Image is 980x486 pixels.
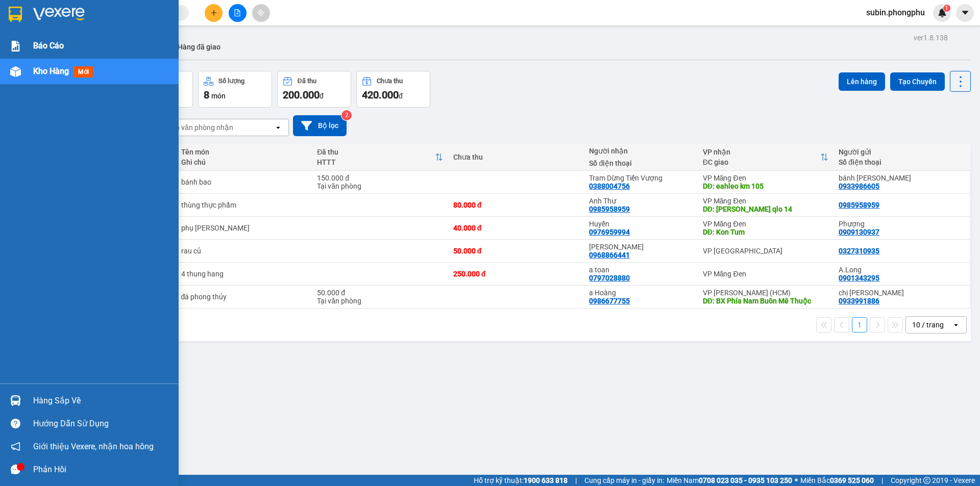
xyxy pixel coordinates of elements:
img: warehouse-icon [10,66,21,77]
strong: 0333 161718 [56,68,88,74]
button: Số lượng8món [198,71,272,108]
div: 0933991886 [839,297,879,305]
span: Miền Bắc [800,475,874,486]
div: Huyền [589,220,692,228]
div: 4 thung hang [181,270,307,278]
div: a toan [589,266,692,274]
span: Hỗ trợ kỹ thuật: [474,475,568,486]
div: 40.000 đ [453,224,579,232]
span: đ [320,92,324,100]
span: question-circle [11,419,20,428]
div: VP Măng Đen [703,270,829,278]
div: Người nhận [589,147,692,155]
div: 0985958959 [589,205,630,213]
div: rau củ [181,247,307,255]
span: đ [399,92,403,100]
span: Miền Nam [667,475,792,486]
span: plus [210,9,217,16]
span: VP HCM: 522 [PERSON_NAME], P.4, Q.[GEOGRAPHIC_DATA] [44,17,138,30]
span: 8 [204,89,209,101]
div: ver 1.8.138 [914,32,948,43]
div: 50.000 đ [317,289,443,297]
div: Số điện thoại [589,159,692,167]
div: bánh Bao Minh Hảo [839,174,965,182]
span: copyright [923,477,930,484]
div: 0985958959 [839,201,879,209]
span: món [211,92,226,100]
button: 1 [852,317,867,332]
div: 0968866441 [589,251,630,259]
div: 50.000 đ [453,247,579,255]
span: 1 [945,5,948,12]
span: Kho hàng [33,66,69,76]
div: VP Măng Đen [703,220,829,228]
div: 0388004756 [589,182,630,190]
div: Phản hồi [33,462,171,477]
div: 0986677755 [589,297,630,305]
span: | [575,475,577,486]
svg: open [952,321,960,329]
div: DĐ: Gia Lai qlo 14 [703,205,829,213]
div: 0327310935 [839,247,879,255]
div: phụ tùng may [181,224,307,232]
div: Chưa thu [377,78,403,85]
div: bánh bao [181,178,307,186]
div: đá phong thủy [181,293,307,301]
button: file-add [229,4,247,22]
span: subin.phongphu [858,6,933,19]
div: Đã thu [298,78,316,85]
div: Hướng dẫn sử dụng [33,416,171,431]
div: 0976959994 [589,228,630,236]
img: logo-vxr [9,7,22,22]
div: 80.000 đ [453,201,579,209]
button: plus [205,4,223,22]
svg: open [274,123,282,132]
sup: 1 [943,5,950,12]
button: aim [252,4,270,22]
img: warehouse-icon [10,395,21,406]
div: VP [PERSON_NAME] (HCM) [703,289,829,297]
img: logo [5,22,42,59]
div: Chưa thu [453,153,579,161]
button: caret-down [956,4,974,22]
div: Tại văn phòng [317,182,443,190]
div: 0797028880 [589,274,630,282]
strong: 0708 023 035 - 0935 103 250 [699,476,792,484]
span: ⚪️ [795,478,798,482]
div: Ghi chú [181,158,307,166]
div: Tại văn phòng [317,297,443,305]
div: Chọn văn phòng nhận [163,122,233,133]
img: icon-new-feature [938,8,947,17]
div: VP Măng Đen [703,174,829,182]
button: Bộ lọc [293,115,347,136]
span: VP [GEOGRAPHIC_DATA]: 84C KQH [PERSON_NAME], P.7, [GEOGRAPHIC_DATA] [44,53,151,66]
span: Giới thiệu Vexere, nhận hoa hồng [33,440,154,453]
div: VP [GEOGRAPHIC_DATA] [703,247,829,255]
span: notification [11,442,20,451]
span: 420.000 [362,89,399,101]
div: Hàng sắp về [33,393,171,408]
strong: 1900 633 818 [524,476,568,484]
button: Hàng đã giao [169,35,229,59]
div: DĐ: BX Phía Nam Buôn Mê Thuộc [703,297,829,305]
div: 0933986605 [839,182,879,190]
th: Toggle SortBy [312,144,448,171]
div: chị Ly [839,289,965,297]
th: Toggle SortBy [698,144,834,171]
img: solution-icon [10,41,21,52]
span: Cung cấp máy in - giấy in: [584,475,664,486]
span: message [11,465,20,474]
div: A.Long [839,266,965,274]
div: 150.000 đ [317,174,443,182]
div: DĐ: eahleo km 105 [703,182,829,190]
button: Đã thu200.000đ [277,71,351,108]
div: Số điện thoại [839,158,965,166]
span: | [881,475,883,486]
div: 0901343295 [839,274,879,282]
div: 10 / trang [912,320,944,330]
div: 0909130937 [839,228,879,236]
span: Báo cáo [33,39,64,52]
div: Anh Thư [589,197,692,205]
div: Số lượng [218,78,244,85]
strong: 0369 525 060 [830,476,874,484]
